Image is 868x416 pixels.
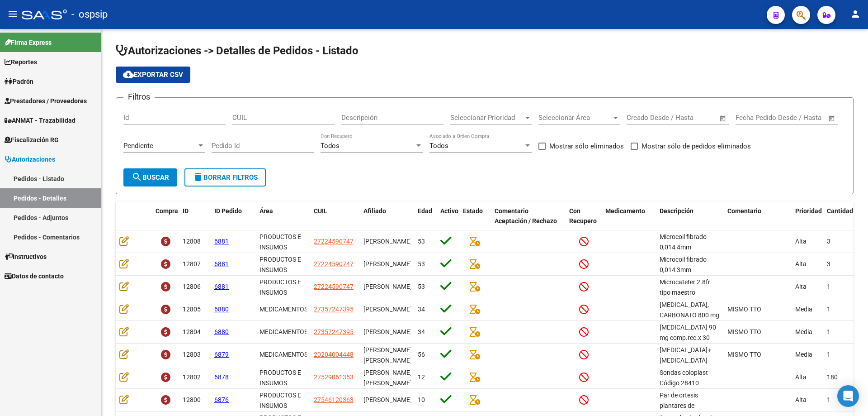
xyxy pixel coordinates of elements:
span: 12802 [183,373,201,381]
datatable-header-cell: Con Recupero [566,201,602,231]
span: Microcoil fibrado 0,014 4mm [660,233,707,251]
datatable-header-cell: ID Pedido [211,201,256,231]
div: Alta [795,395,820,405]
span: Borrar Filtros [193,173,258,182]
datatable-header-cell: Descripción [656,201,724,231]
span: Compra [156,207,178,215]
span: PRODUCTOS E INSUMOS MEDICOS [259,369,301,397]
span: Seleccionar Área [538,114,612,122]
span: 10 [418,396,425,403]
datatable-header-cell: CUIL [310,201,360,231]
span: Buscar [132,173,169,182]
span: Estado [463,207,483,215]
div: Alta [795,259,820,269]
datatable-header-cell: Edad [414,201,437,231]
span: Activo [440,207,458,215]
span: [PERSON_NAME] [363,328,412,335]
span: 1 [827,351,830,358]
span: [PERSON_NAME] [PERSON_NAME] [363,346,412,364]
span: 12807 [183,260,201,268]
span: 27224590747 [314,283,354,290]
button: Open calendar [827,113,837,124]
span: 20204004448 [314,351,354,358]
span: 53 [418,238,425,245]
datatable-header-cell: Medicamento [602,201,656,231]
input: Start date [736,114,765,122]
span: [PERSON_NAME] [363,283,412,290]
mat-icon: menu [7,9,18,19]
datatable-header-cell: Afiliado [360,201,414,231]
span: 34 [418,306,425,313]
span: 6881 [214,283,229,290]
span: Mostrar sólo de pedidos eliminados [642,141,751,152]
span: Reportes [5,57,37,67]
span: [PERSON_NAME] [363,396,412,403]
span: Con Recupero [569,207,597,225]
span: 1 [827,283,830,290]
span: [MEDICAL_DATA] 90 mg comp.rec.x 30 [660,324,716,341]
span: 27546120363 [314,396,354,403]
span: - ospsip [71,5,108,24]
span: 3 [827,260,830,268]
span: PRODUCTOS E INSUMOS MEDICOS [259,278,301,306]
span: 6876 [214,396,229,403]
span: [MEDICAL_DATA]+[MEDICAL_DATA] 50mg/300mg comp. x 30 (DTG/3TC) [660,346,717,384]
span: 12804 [183,328,201,335]
span: [PERSON_NAME] [363,260,412,268]
span: 180 [827,373,838,381]
datatable-header-cell: Activo [437,201,459,231]
span: [MEDICAL_DATA], CARBONATO 800 mg comp.rec.x 180 [660,301,719,329]
span: Todos [321,142,340,150]
span: MEDICAMENTOS [259,306,308,313]
span: Comentario [727,207,761,215]
span: [PERSON_NAME] [363,306,412,313]
span: 6880 [214,328,229,335]
span: ID [183,207,189,215]
span: 6881 [214,260,229,268]
span: 27529061353 [314,373,354,381]
div: Alta [795,236,820,247]
span: 53 [418,283,425,290]
span: [PERSON_NAME] [363,238,412,245]
span: Microcoil fibrado 0,014 3mm [660,256,707,273]
span: Seleccionar Prioridad [450,114,524,122]
span: 53 [418,260,425,268]
span: Medicamento [605,207,645,215]
button: Buscar [123,168,177,186]
span: Autorizaciones -> Detalles de Pedidos - Listado [116,44,359,57]
span: MEDICAMENTOS [259,351,308,358]
div: Media [795,349,820,360]
span: MISMO TTO [727,306,761,313]
datatable-header-cell: Compra [152,201,179,231]
span: Área [259,207,273,215]
span: 1 [827,328,830,335]
span: Afiliado [363,207,386,215]
mat-icon: delete [193,172,203,182]
span: Pendiente [123,142,153,150]
span: Datos de contacto [5,271,64,281]
span: PRODUCTOS E INSUMOS MEDICOS [259,233,301,261]
span: Exportar CSV [123,71,183,79]
div: Alta [795,372,820,383]
div: Open Intercom Messenger [837,385,859,407]
span: 34 [418,328,425,335]
span: MISMO TTO [727,328,761,335]
span: 6880 [214,306,229,313]
span: 12 [418,373,425,381]
span: 6881 [214,238,229,245]
span: 6879 [214,351,229,358]
span: Instructivos [5,252,47,262]
input: Start date [627,114,656,122]
span: Prioridad [795,207,822,215]
span: 56 [418,351,425,358]
mat-icon: search [132,172,142,182]
span: 27357247395 [314,328,354,335]
span: [PERSON_NAME] [PERSON_NAME] [363,369,412,387]
span: PRODUCTOS E INSUMOS MEDICOS [259,256,301,284]
datatable-header-cell: ID [179,201,211,231]
span: Sondas coloplast Código 28410 [660,369,708,387]
datatable-header-cell: Prioridad [792,201,823,231]
span: 3 [827,238,830,245]
span: 27224590747 [314,238,354,245]
div: Alta [795,282,820,292]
